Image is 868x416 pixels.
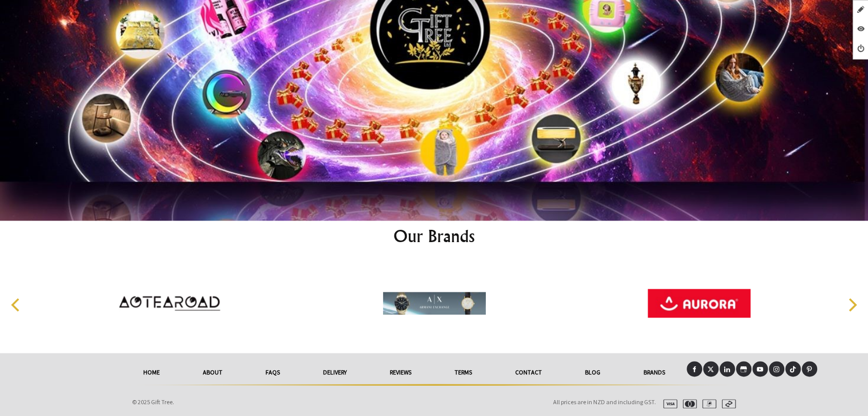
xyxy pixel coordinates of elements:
a: Blog [563,361,622,384]
a: X (Twitter) [703,361,719,377]
a: HOME [122,361,181,384]
button: Next [840,293,863,316]
a: About [181,361,244,384]
img: afterpay.svg [718,399,736,408]
img: visa.svg [659,399,677,408]
img: paypal.svg [698,399,716,408]
a: Youtube [752,361,768,377]
img: Aotearoad [118,265,221,342]
span: © 2025 Gift Tree. [132,398,174,406]
a: Facebook [687,361,702,377]
span: All prices are in NZD and including GST. [553,398,656,406]
a: delivery [301,361,368,384]
a: Terms [433,361,494,384]
button: Previous [5,293,28,316]
a: Contact [494,361,563,384]
img: Armani Exchange [383,265,485,342]
a: LinkedIn [720,361,735,377]
a: Instagram [769,361,784,377]
a: Pinterest [802,361,817,377]
a: Brands [622,361,687,384]
a: Tiktok [785,361,801,377]
a: reviews [368,361,433,384]
img: Aurora World [648,265,750,342]
a: FAQs [244,361,301,384]
img: mastercard.svg [678,399,697,408]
